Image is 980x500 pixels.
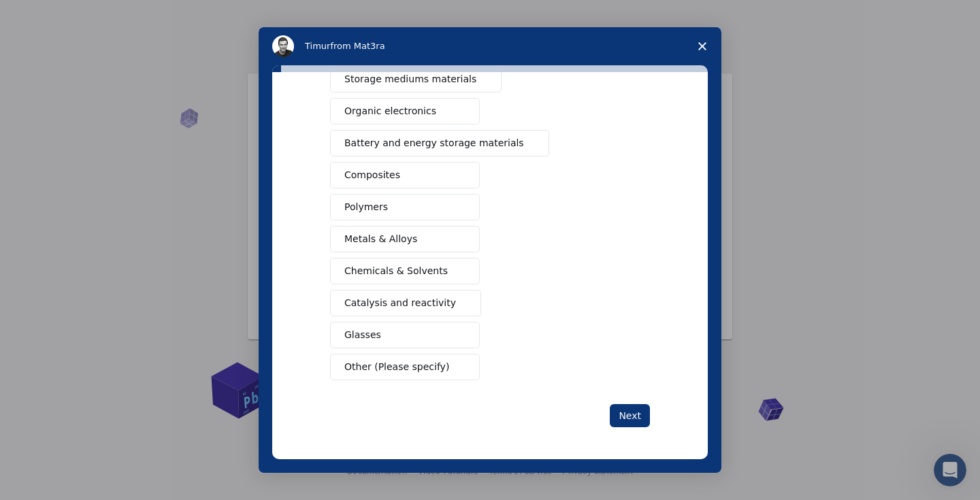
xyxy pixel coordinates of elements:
span: Other (Please specify) [344,360,449,374]
button: Composites [330,162,480,188]
button: Catalysis and reactivity [330,290,481,316]
button: Battery and energy storage materials [330,130,549,156]
button: Storage mediums materials [330,66,502,93]
button: Polymers [330,194,480,220]
button: Organic electronics [330,98,480,124]
span: Polymers [344,200,388,214]
span: Battery and energy storage materials [344,136,524,150]
button: Metals & Alloys [330,226,480,252]
span: Close survey [683,27,721,65]
span: Organic electronics [344,104,436,118]
button: Other (Please specify) [330,354,480,380]
span: Storage mediums materials [344,72,476,86]
span: Catalysis and reactivity [344,296,456,310]
span: Chemicals & Solvents [344,264,448,278]
button: Next [610,404,650,427]
img: Profile image for Timur [272,35,294,57]
span: Composites [344,168,400,182]
span: from Mat3ra [330,41,385,51]
span: Metals & Alloys [344,232,417,246]
span: Timur [305,41,330,51]
span: Glasses [344,328,381,342]
button: Chemicals & Solvents [330,258,480,284]
span: Suporte [29,10,77,22]
button: Glasses [330,322,480,348]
